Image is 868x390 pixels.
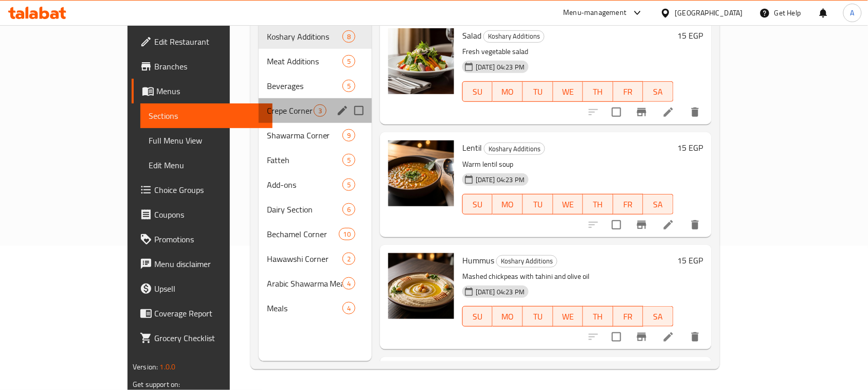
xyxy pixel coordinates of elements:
div: items [342,302,355,314]
a: Choice Groups [132,178,273,202]
span: FR [618,309,640,324]
span: Add-ons [267,179,342,191]
span: Select to update [606,101,627,123]
div: Menu-management [564,7,627,19]
span: Bechamel Corner [267,228,339,240]
div: items [342,203,355,216]
button: MO [493,81,523,102]
div: Koshary Additions [483,30,545,43]
div: Koshary Additions [496,255,557,268]
span: Koshary Additions [497,255,557,267]
div: Koshary Additions [484,143,545,155]
button: WE [553,194,584,215]
div: Crepe Corner [267,104,314,117]
span: Koshary Additions [484,30,544,42]
span: 3 [314,106,326,116]
span: Branches [154,60,264,73]
div: items [342,277,355,290]
button: WE [553,306,584,327]
div: items [342,30,355,43]
button: TH [583,194,613,215]
a: Coupons [132,202,273,227]
p: Fresh vegetable salad [462,45,674,58]
span: FR [618,84,640,99]
span: 8 [343,32,355,42]
button: TU [523,306,553,327]
div: Hawawshi Corner2 [259,246,372,271]
span: TU [527,197,549,212]
div: Crepe Corner3edit [259,98,372,123]
span: Beverages [267,80,342,92]
span: 4 [343,279,355,289]
div: Beverages5 [259,74,372,98]
button: delete [683,212,708,237]
button: SU [462,306,493,327]
button: delete [683,325,708,349]
span: Edit Restaurant [154,36,264,48]
button: Branch-specific-item [629,325,654,349]
a: Grocery Checklist [132,326,273,350]
div: items [314,104,327,117]
div: items [342,154,355,166]
a: Edit Menu [140,153,273,178]
button: delete [683,100,708,125]
nav: Menu sections [259,20,372,325]
span: TH [587,309,609,324]
span: SA [647,84,670,99]
button: FR [613,194,644,215]
span: Dairy Section [267,203,342,216]
div: Add-ons5 [259,172,372,197]
span: 6 [343,205,355,215]
a: Full Menu View [140,128,273,153]
span: 5 [343,57,355,66]
div: items [342,179,355,191]
span: Edit Menu [149,159,264,171]
h6: 15 EGP [678,28,703,43]
span: MO [497,309,519,324]
span: FR [618,197,640,212]
span: Meat Additions [267,55,342,67]
span: MO [497,84,519,99]
button: SA [643,194,674,215]
span: TU [527,309,549,324]
span: 9 [343,131,355,140]
span: Select to update [606,326,627,348]
span: SA [647,309,670,324]
span: Shawarma Corner [267,129,342,141]
button: WE [553,81,584,102]
div: Arabic Shawarma Meals Corner4 [259,271,372,296]
span: SU [467,84,489,99]
a: Upsell [132,276,273,301]
a: Menu disclaimer [132,252,273,276]
span: WE [557,309,580,324]
div: Koshary Additions8 [259,24,372,49]
span: 5 [343,180,355,190]
div: Fatteh [267,154,342,166]
button: SA [643,306,674,327]
a: Edit Restaurant [132,29,273,54]
div: items [342,80,355,92]
span: Grocery Checklist [154,332,264,344]
span: [DATE] 04:23 PM [472,175,529,185]
span: [DATE] 04:23 PM [472,62,529,72]
span: Hawawshi Corner [267,253,342,265]
span: 5 [343,155,355,165]
span: Coverage Report [154,307,264,320]
button: MO [493,306,523,327]
button: FR [613,81,644,102]
button: edit [335,103,350,118]
img: Lentil [388,140,454,206]
button: SU [462,194,493,215]
img: Hummus [388,253,454,319]
div: Dairy Section6 [259,197,372,222]
div: Koshary Additions [267,30,342,43]
button: SU [462,81,493,102]
button: SA [643,81,674,102]
span: Meals [267,302,342,314]
a: Sections [140,103,273,128]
